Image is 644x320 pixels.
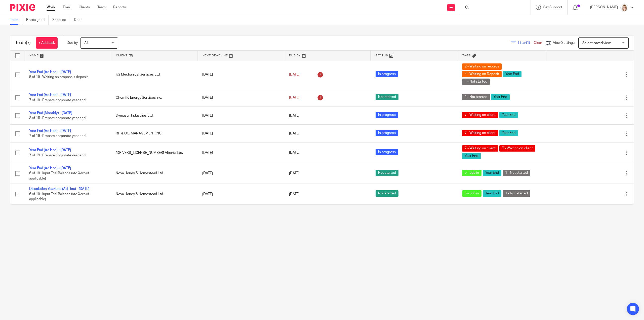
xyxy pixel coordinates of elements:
span: 7 of 19 · Prepare corporate year end [29,98,86,102]
span: In progress [376,149,398,155]
p: [PERSON_NAME] [590,5,618,10]
span: 1 - Not started [462,79,490,85]
span: 4 - Waiting on Deposit [462,71,502,77]
span: Year End [503,71,521,77]
td: RH & CO. MANAGEMENT INC. [111,125,197,143]
span: Year End [462,153,481,159]
td: KG Mechanical Services Ltd. [111,61,197,89]
td: [DATE] [197,125,284,143]
span: 3 of 15 · Prepare corporate year end [29,116,86,120]
span: [DATE] [289,151,300,155]
a: Dissolution Year End (Ad Hoc) - [DATE] [29,187,89,191]
span: 6 of 19 · Input Trial Balance into Xero (if applicable) [29,192,89,201]
td: [DATE] [197,89,284,106]
span: 1 - Not started [462,94,490,100]
span: 1 - Not started [503,170,530,176]
span: [DATE] [289,96,300,99]
span: 7 - Waiting on client [499,145,535,152]
a: + Add task [36,37,58,49]
a: Reassigned [26,15,49,25]
td: [DATE] [197,143,284,163]
a: Work [47,5,55,10]
a: Email [63,5,71,10]
span: (7) [26,41,31,45]
span: Not started [376,94,398,100]
a: Year End (Ad Hoc) - [DATE] [29,93,71,97]
a: Year End (Ad Hoc) - [DATE] [29,129,71,133]
span: 7 - Waiting on client [462,112,498,118]
td: [DATE] [197,61,284,89]
td: [DATE] [197,106,284,124]
span: Tags [462,54,471,57]
a: Clients [79,5,90,10]
a: Year End (Ad Hoc) - [DATE] [29,70,71,74]
a: Team [97,5,106,10]
span: 5 - Job in [462,170,481,176]
a: Clear [534,41,542,45]
span: In progress [376,130,398,136]
td: Nova Honey & Homestead Ltd. [111,163,197,184]
span: Year End [491,94,510,100]
span: In progress [376,71,398,77]
span: 7 - Waiting on client [462,145,498,152]
span: [DATE] [289,171,300,175]
a: Year End (Ad Hoc) - [DATE] [29,148,71,152]
span: 1 - Not started [503,190,530,197]
span: 7 - Waiting on client [462,130,498,136]
span: In progress [376,112,398,118]
span: 5 - Job in [462,190,481,197]
span: All [84,41,88,45]
span: Year End [483,190,501,197]
a: Reports [113,5,126,10]
a: To do [10,15,22,25]
span: View Settings [553,41,575,45]
span: Not started [376,190,398,197]
span: 2 - Waiting on records [462,63,502,70]
span: [DATE] [289,73,300,76]
td: Nova Honey & Homestead Ltd. [111,184,197,204]
a: Year End (Monthly) - [DATE] [29,111,72,115]
span: (1) [526,41,530,45]
td: Chemflo Energy Services Inc. [111,89,197,106]
span: Filter [518,41,534,45]
span: 7 of 19 · Prepare corporate year end [29,154,86,157]
span: 5 of 19 · Waiting on proposal / deposit [29,76,88,79]
span: Select saved view [582,41,611,45]
span: 6 of 19 · Input Trial Balance into Xero (if applicable) [29,171,89,180]
a: Snoozed [52,15,70,25]
img: Tayler%20Headshot%20Compressed%20Resized%202.jpg [620,4,628,12]
span: Year End [499,112,518,118]
span: Year End [499,130,518,136]
span: Year End [483,170,501,176]
p: Due by [67,40,78,45]
td: [DATE] [197,163,284,184]
span: Not started [376,170,398,176]
a: Done [74,15,86,25]
span: 7 of 19 · Prepare corporate year end [29,134,86,138]
span: [DATE] [289,114,300,117]
h1: To do [15,40,31,46]
td: Dymasyn Industries Ltd. [111,106,197,124]
span: [DATE] [289,192,300,196]
td: [DATE] [197,184,284,204]
span: Get Support [543,6,562,9]
span: [DATE] [289,132,300,135]
a: Year End (Ad Hoc) - [DATE] [29,166,71,170]
td: [DRIVERS_LICENSE_NUMBER] Alberta Ltd. [111,143,197,163]
img: Pixie [10,4,35,11]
